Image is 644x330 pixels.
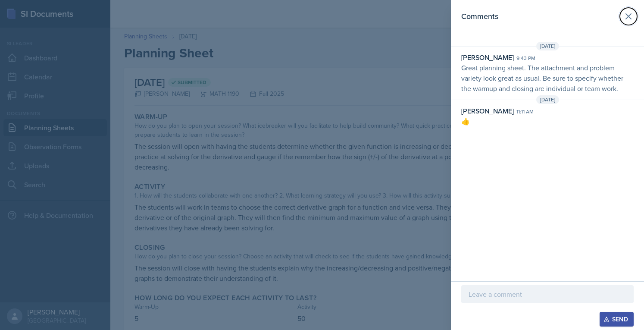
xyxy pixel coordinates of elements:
h2: Comments [461,10,498,22]
span: [DATE] [536,95,559,104]
p: Great planning sheet. The attachment and problem variety look great as usual. Be sure to specify ... [461,63,634,94]
button: Send [600,312,634,327]
p: 👍 [461,116,634,126]
div: Send [605,316,628,323]
span: [DATE] [536,42,559,50]
div: 9:43 pm [516,54,535,62]
div: [PERSON_NAME] [461,52,514,63]
div: [PERSON_NAME] [461,106,514,116]
div: 11:11 am [516,108,534,116]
